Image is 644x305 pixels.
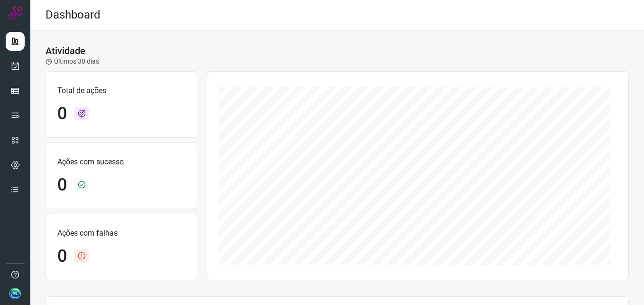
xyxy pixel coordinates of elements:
[9,288,21,299] img: 688dd65d34f4db4d93ce8256e11a8269.jpg
[57,228,185,239] p: Ações com falhas
[46,45,85,57] h3: Atividade
[46,57,99,67] p: Últimos 30 dias
[57,104,67,124] h1: 0
[46,8,101,22] h2: Dashboard
[57,175,67,195] h1: 0
[57,85,185,96] p: Total de ações
[8,6,22,20] img: Logo
[57,156,185,168] p: Ações com sucesso
[57,246,67,267] h1: 0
